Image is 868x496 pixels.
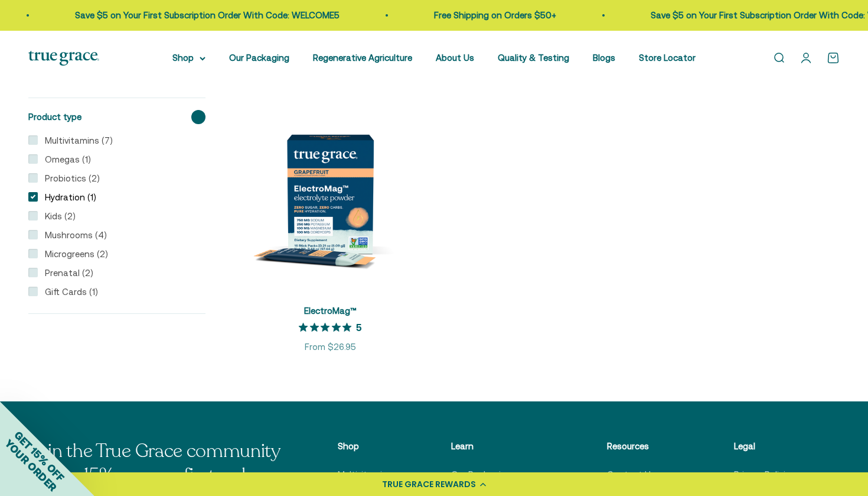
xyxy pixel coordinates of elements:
[38,285,98,299] label: Gift Cards (1)
[299,319,356,336] span: 5 out of 5 stars rating in total 13 reviews.
[38,190,96,205] label: Hydration (1)
[436,53,474,63] a: About Us
[229,53,289,63] a: Our Packaging
[593,53,615,63] a: Blogs
[338,439,394,453] p: Shop
[734,439,816,453] p: Legal
[38,134,113,148] label: Multivitamins (7)
[607,439,677,453] p: Resources
[234,98,426,290] img: ElectroMag™
[38,153,91,167] label: Omegas (1)
[498,53,569,63] a: Quality & Testing
[66,8,330,22] p: Save $5 on Your First Subscription Order With Code: WELCOME5
[28,439,281,488] p: Join the True Grace community & save 15% on your first order.
[356,321,361,333] p: 5
[38,247,108,261] label: Microgreens (2)
[451,439,550,453] p: Learn
[172,51,205,65] summary: Shop
[28,110,81,124] span: Product type
[2,437,59,494] span: YOUR ORDER
[12,429,67,484] span: GET 15% OFF
[639,53,696,63] a: Store Locator
[607,468,655,482] a: Contact Us
[338,468,392,482] a: Multivitamins
[313,53,412,63] a: Regenerative Agriculture
[305,340,356,354] sale-price: From $26.95
[38,171,100,186] label: Probiotics (2)
[382,478,476,491] div: TRUE GRACE REWARDS
[28,98,205,136] summary: Product type
[425,10,547,20] a: Free Shipping on Orders $50+
[38,209,76,223] label: Kids (2)
[734,468,795,482] a: Privacy Policies
[451,468,511,482] a: Our Packaging
[38,228,107,242] label: Mushrooms (4)
[38,266,93,280] label: Prenatal (2)
[304,306,357,316] a: ElectroMag™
